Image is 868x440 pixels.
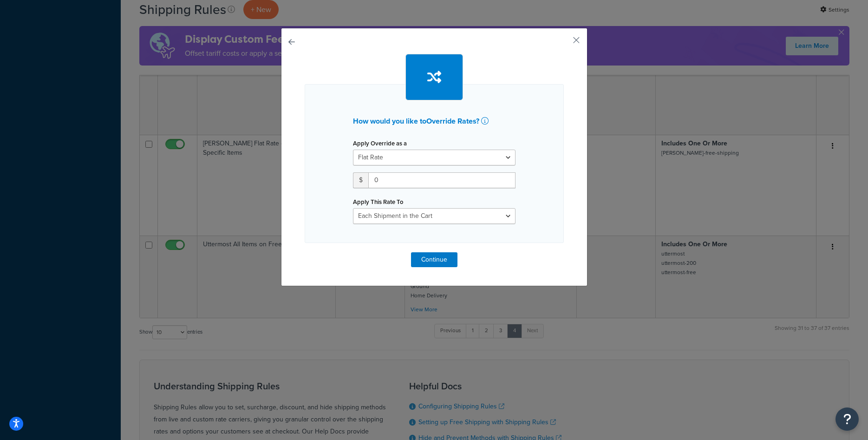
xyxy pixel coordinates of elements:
[835,407,859,431] button: Open Resource Center
[353,198,403,205] label: Apply This Rate To
[411,252,457,267] button: Continue
[481,117,491,125] a: Learn more about setting up shipping rules
[353,117,516,125] h2: How would you like to Override Rates ?
[353,172,368,188] span: $
[353,140,407,147] label: Apply Override as a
